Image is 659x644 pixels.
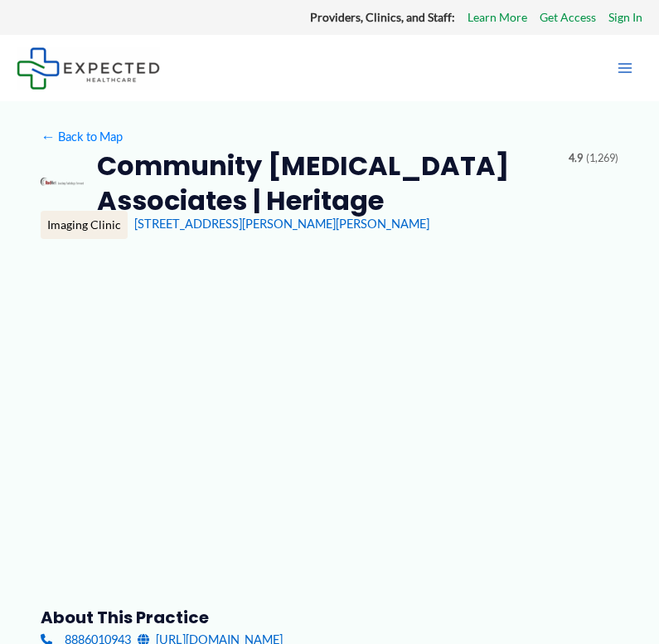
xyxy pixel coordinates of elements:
a: [STREET_ADDRESS][PERSON_NAME][PERSON_NAME] [134,217,429,231]
a: Learn More [468,7,527,28]
h2: Community [MEDICAL_DATA] Associates | Heritage [97,149,555,217]
span: (1,269) [586,149,618,168]
strong: Providers, Clinics, and Staff: [310,10,455,24]
h3: About this practice [41,607,618,628]
a: Sign In [608,7,642,28]
div: Imaging Clinic [41,211,128,239]
button: Main menu toggle [608,51,642,85]
a: ←Back to Map [41,125,123,148]
span: ← [41,129,56,144]
img: Expected Healthcare Logo - side, dark font, small [17,47,160,90]
a: Get Access [540,7,596,28]
span: 4.9 [569,149,583,168]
